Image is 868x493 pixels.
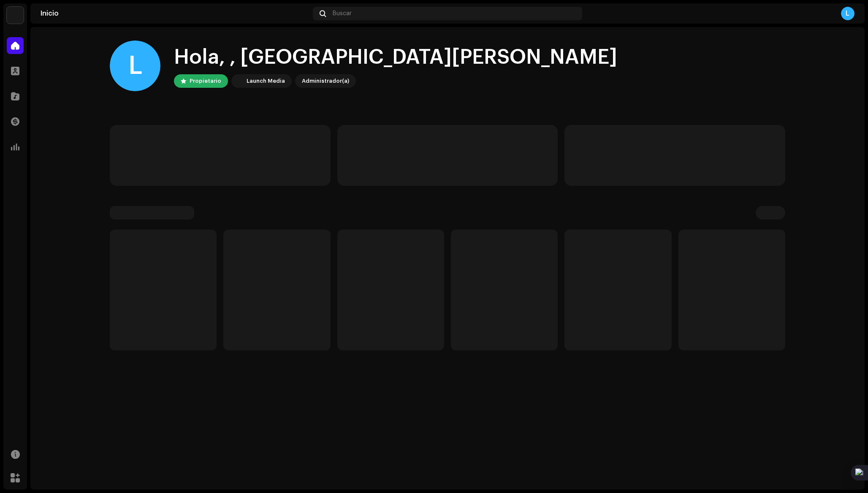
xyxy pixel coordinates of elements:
[247,76,285,86] div: Launch Media
[7,7,24,24] img: b0ad06a2-fc67-4620-84db-15bc5929e8a0
[841,7,854,20] div: L
[190,76,221,86] div: Propietario
[110,41,160,91] div: L
[233,76,243,86] img: b0ad06a2-fc67-4620-84db-15bc5929e8a0
[41,10,309,17] div: Inicio
[174,44,617,71] div: Hola, , [GEOGRAPHIC_DATA][PERSON_NAME]
[333,10,352,17] span: Buscar
[302,76,349,86] div: Administrador(a)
